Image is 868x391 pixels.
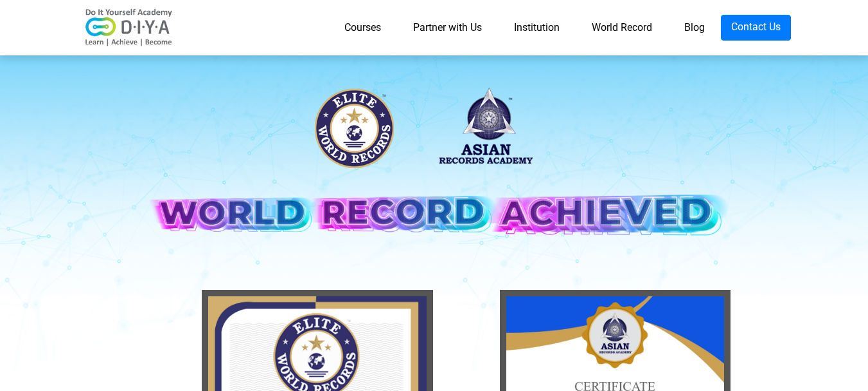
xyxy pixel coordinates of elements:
img: logo-v2.png [78,8,181,47]
a: Institution [498,15,576,41]
a: Blog [668,15,721,41]
a: Courses [328,15,397,41]
a: Contact Us [721,15,791,41]
img: banner-desk.png [139,77,730,268]
a: Partner with Us [397,15,498,41]
a: World Record [576,15,668,41]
